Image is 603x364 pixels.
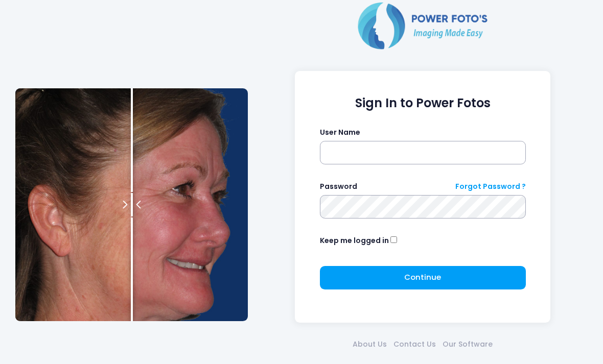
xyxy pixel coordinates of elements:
a: Forgot Password ? [455,181,526,192]
label: User Name [320,127,360,138]
button: Continue [320,266,526,289]
a: Contact Us [390,339,439,350]
label: Keep me logged in [320,235,389,246]
label: Password [320,181,357,192]
h1: Sign In to Power Fotos [320,96,526,111]
a: About Us [350,339,390,350]
a: Our Software [439,339,496,350]
span: Continue [404,272,441,282]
